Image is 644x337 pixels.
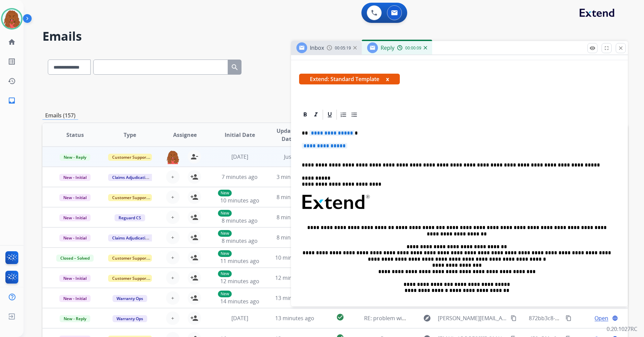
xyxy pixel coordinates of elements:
span: New - Reply [60,154,90,161]
span: Warranty Ops [112,295,147,302]
mat-icon: check_circle [336,313,344,321]
mat-icon: person_add [190,193,198,201]
span: + [171,314,174,322]
span: Claims Adjudication [108,174,154,181]
mat-icon: content_copy [566,315,572,321]
mat-icon: home [8,38,16,46]
span: Initial Date [225,131,255,139]
span: 10 minutes ago [275,254,314,261]
div: Italic [311,110,321,120]
span: New - Initial [59,275,91,282]
mat-icon: person_add [190,173,198,181]
button: + [166,311,180,325]
span: 14 minutes ago [220,298,259,305]
p: New [218,190,232,196]
span: 8 minutes ago [277,234,313,241]
mat-icon: content_copy [511,315,517,321]
span: 12 minutes ago [275,274,314,282]
button: + [166,170,180,184]
mat-icon: person_remove [190,153,198,161]
span: 11 minutes ago [220,257,259,265]
mat-icon: fullscreen [604,45,610,51]
button: + [166,211,180,224]
span: RE: problem with illumination [364,314,439,322]
span: + [171,233,174,241]
span: Customer Support [108,194,152,201]
mat-icon: search [231,63,239,71]
span: 12 minutes ago [220,277,259,285]
span: Reguard CS [115,214,145,221]
p: New [218,230,232,237]
span: 8 minutes ago [277,193,313,201]
button: + [166,251,180,264]
span: Customer Support [108,154,152,161]
span: Just now [284,153,305,160]
span: New - Initial [59,214,91,221]
p: Emails (157) [42,111,78,120]
img: avatar [2,9,21,28]
mat-icon: person_add [190,294,198,302]
span: Closed – Solved [56,255,94,262]
img: agent-avatar [166,150,180,164]
mat-icon: explore [423,314,431,322]
span: Warranty Ops [112,315,147,322]
span: New - Initial [59,174,91,181]
span: Type [124,131,136,139]
span: 13 minutes ago [275,294,314,302]
p: New [218,291,232,297]
h2: Emails [42,30,628,43]
p: New [218,270,232,277]
mat-icon: person_add [190,254,198,262]
p: New [218,210,232,217]
div: Bold [300,110,310,120]
span: 13 minutes ago [275,314,314,322]
p: New [218,250,232,257]
span: 00:05:19 [335,45,351,51]
span: Assignee [173,131,197,139]
button: + [166,291,180,305]
mat-icon: list_alt [8,58,16,66]
mat-icon: person_add [190,233,198,241]
span: + [171,274,174,282]
span: Open [594,314,608,322]
span: + [171,213,174,221]
span: New - Reply [60,315,90,322]
mat-icon: person_add [190,274,198,282]
div: Ordered List [339,110,349,120]
span: 8 minutes ago [222,217,258,224]
span: [DATE] [231,153,248,160]
div: Underline [325,110,335,120]
p: 0.20.1027RC [607,325,637,333]
span: 8 minutes ago [222,237,258,245]
span: 7 minutes ago [222,173,258,181]
button: + [166,231,180,244]
mat-icon: person_add [190,314,198,322]
span: 3 minutes ago [277,173,313,181]
button: x [386,75,389,83]
mat-icon: remove_red_eye [589,45,595,51]
mat-icon: person_add [190,213,198,221]
span: + [171,254,174,262]
span: Updated Date [273,127,303,143]
span: Extend: Standard Template [299,74,400,84]
span: Inbox [310,44,324,51]
span: 8 minutes ago [277,214,313,221]
span: 10 minutes ago [220,197,259,204]
span: Customer Support [108,275,152,282]
mat-icon: history [8,77,16,85]
span: New - Initial [59,234,91,241]
span: Customer Support [108,255,152,262]
span: New - Initial [59,295,91,302]
span: [PERSON_NAME][EMAIL_ADDRESS][DOMAIN_NAME] [438,314,507,322]
div: Bullet List [349,110,359,120]
mat-icon: close [618,45,624,51]
button: + [166,190,180,204]
span: + [171,173,174,181]
span: Claims Adjudication [108,234,154,241]
span: Status [66,131,84,139]
span: Reply [381,44,394,51]
span: + [171,193,174,201]
span: New - Initial [59,194,91,201]
span: [DATE] [231,314,248,322]
mat-icon: language [612,315,618,321]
